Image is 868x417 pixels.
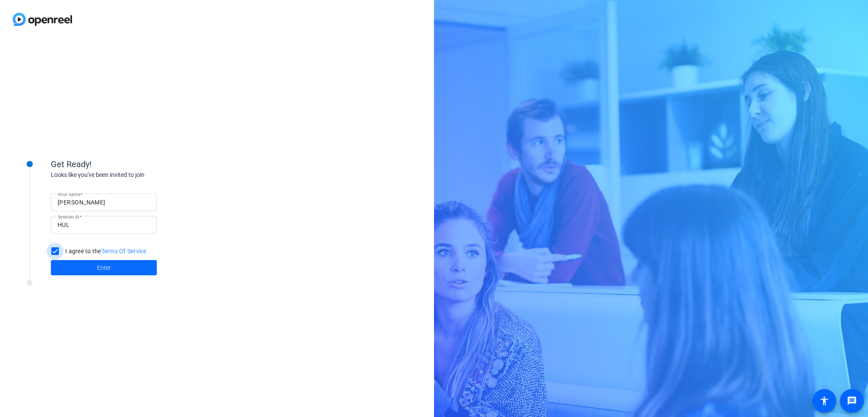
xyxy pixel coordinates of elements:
[97,263,111,272] span: Enter
[819,396,829,406] mat-icon: accessibility
[58,214,79,219] mat-label: Session ID
[58,192,80,197] mat-label: Your name
[51,158,220,171] div: Get Ready!
[51,171,220,179] div: Looks like you've been invited to join
[101,248,147,255] a: Terms Of Service
[64,247,147,255] label: I agree to the
[51,260,157,275] button: Enter
[847,396,857,406] mat-icon: message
